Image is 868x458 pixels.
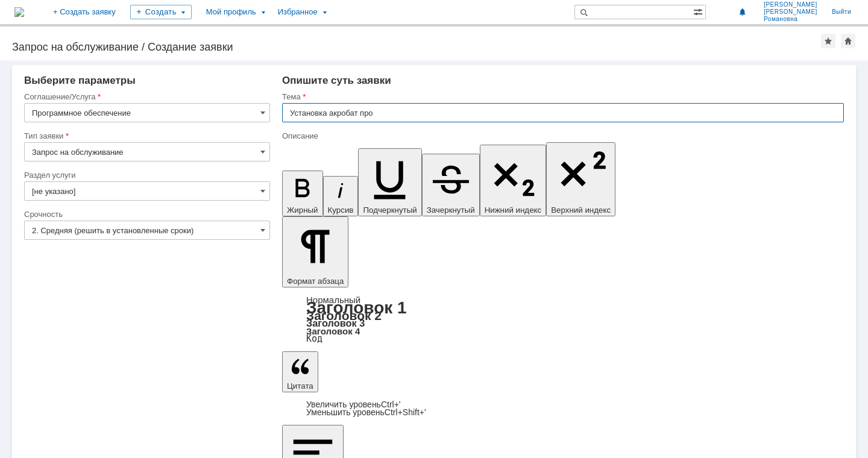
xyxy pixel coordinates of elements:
span: Выберите параметры [24,75,136,86]
a: Заголовок 1 [306,298,407,317]
div: Формат абзаца [282,296,844,343]
span: Жирный [287,205,318,215]
span: Верхний индекс [551,205,611,215]
span: Нижний индекс [485,205,542,215]
button: Зачеркнутый [422,154,480,216]
span: [PERSON_NAME] [764,8,817,16]
div: Тип заявки [24,132,268,140]
a: Increase [306,400,401,409]
button: Нижний индекс [480,145,547,216]
button: Цитата [282,351,318,392]
span: Опишите суть заявки [282,75,391,86]
div: Добавить в избранное [821,34,835,48]
span: Ctrl+' [381,400,401,409]
a: Перейти на домашнюю страницу [14,7,24,17]
a: Decrease [306,407,426,417]
div: Тема [282,93,841,101]
a: Заголовок 2 [306,309,382,322]
span: Ctrl+Shift+' [385,407,426,417]
div: Описание [282,132,841,140]
a: Нормальный [306,295,360,305]
span: Расширенный поиск [693,5,705,17]
span: [PERSON_NAME] [764,1,817,8]
div: Создать [130,5,192,19]
a: Заголовок 4 [306,326,360,336]
div: Раздел услуги [24,171,268,179]
button: Формат абзаца [282,216,348,287]
a: Код [306,333,322,344]
span: Курсив [328,205,354,215]
div: Соглашение/Услуга [24,93,268,101]
span: Подчеркнутый [363,205,417,215]
button: Верхний индекс [546,142,615,216]
button: Курсив [323,176,359,216]
img: logo [14,7,24,17]
span: Формат абзаца [287,277,344,286]
a: Заголовок 3 [306,318,365,328]
div: Запрос на обслуживание / Создание заявки [12,41,821,53]
span: Цитата [287,381,313,391]
span: Романовна [764,16,817,23]
div: Срочность [24,210,268,218]
button: Подчеркнутый [358,148,421,216]
div: Цитата [282,401,844,416]
button: Жирный [282,171,323,216]
span: Зачеркнутый [427,205,475,215]
div: Сделать домашней страницей [841,34,855,48]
